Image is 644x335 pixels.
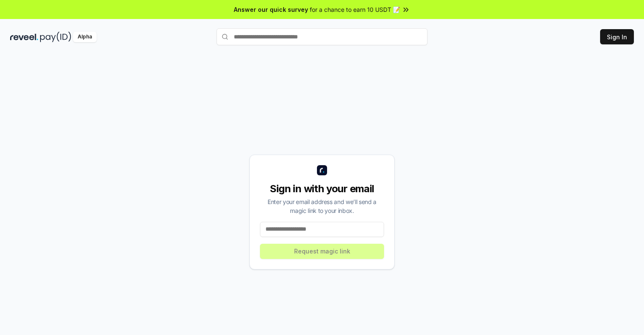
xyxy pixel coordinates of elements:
[10,32,38,42] img: reveel_dark
[600,29,634,44] button: Sign In
[234,5,308,14] span: Answer our quick survey
[40,32,71,42] img: pay_id
[310,5,400,14] span: for a chance to earn 10 USDT 📝
[260,182,384,196] div: Sign in with your email
[317,165,327,175] img: logo_small
[260,197,384,215] div: Enter your email address and we’ll send a magic link to your inbox.
[73,32,97,42] div: Alpha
